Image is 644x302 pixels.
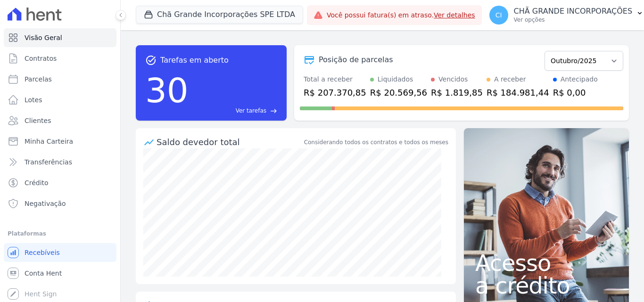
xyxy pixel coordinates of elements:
span: Visão Geral [25,33,62,42]
p: CHÃ GRANDE INCORPORAÇÕES [514,7,633,16]
span: Você possui fatura(s) em atraso. [327,10,475,20]
a: Ver tarefas east [192,106,277,115]
span: Parcelas [25,74,52,84]
div: A receber [494,74,526,84]
div: Posição de parcelas [319,54,393,65]
a: Recebíveis [4,243,116,262]
div: Vencidos [438,74,468,84]
div: Total a receber [304,74,366,84]
button: Chã Grande Incorporações SPE LTDA [136,6,303,24]
span: Crédito [25,178,49,188]
span: Negativação [25,199,66,208]
a: Visão Geral [4,28,116,47]
a: Parcelas [4,70,116,89]
a: Minha Carteira [4,132,116,151]
a: Ver detalhes [434,11,475,19]
span: Minha Carteira [25,137,73,146]
span: Acesso [475,252,618,274]
div: Considerando todos os contratos e todos os meses [304,138,448,147]
span: Conta Hent [25,269,62,278]
div: R$ 207.370,85 [304,86,366,99]
div: Plataformas [8,228,113,239]
a: Transferências [4,153,116,171]
a: Conta Hent [4,264,116,283]
div: Antecipado [561,74,598,84]
div: Liquidados [378,74,413,84]
span: a crédito [475,274,618,297]
span: Ver tarefas [236,106,266,115]
a: Negativação [4,194,116,213]
span: CI [495,12,502,18]
div: 30 [145,66,189,115]
div: R$ 1.819,85 [431,86,483,99]
span: Lotes [25,95,42,105]
div: R$ 20.569,56 [370,86,427,99]
p: Ver opções [514,16,633,24]
span: Contratos [25,54,57,63]
span: Recebíveis [25,248,60,257]
a: Contratos [4,49,116,68]
span: task_alt [145,55,157,66]
span: Tarefas em aberto [160,55,229,66]
span: east [270,107,277,114]
a: Lotes [4,90,116,109]
div: Saldo devedor total [157,136,302,148]
span: Transferências [25,157,72,167]
span: Clientes [25,116,51,125]
div: R$ 0,00 [553,86,598,99]
div: R$ 184.981,44 [487,86,549,99]
a: Clientes [4,111,116,130]
a: Crédito [4,173,116,192]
